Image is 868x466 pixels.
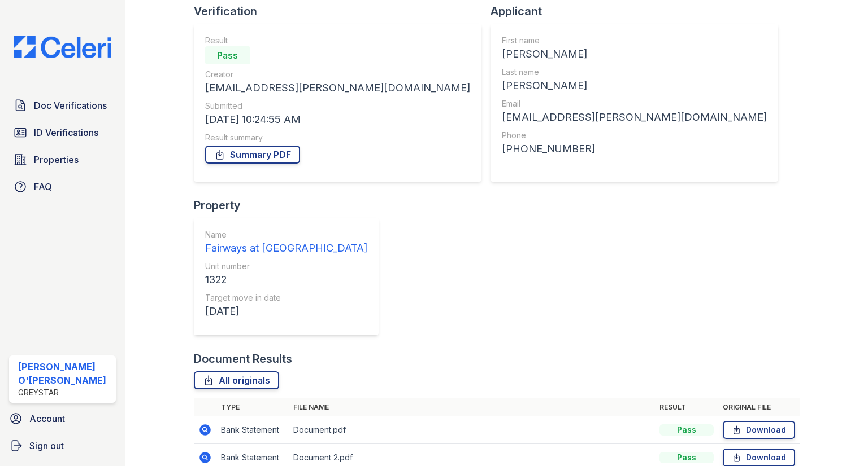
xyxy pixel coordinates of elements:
th: Type [216,398,289,416]
div: [EMAIL_ADDRESS][PERSON_NAME][DOMAIN_NAME] [205,80,470,96]
div: Submitted [205,100,470,112]
td: Document.pdf [289,416,655,444]
a: Summary PDF [205,146,300,164]
div: 1322 [205,272,367,288]
a: Account [5,407,120,430]
th: File name [289,398,655,416]
div: Unit number [205,261,367,272]
span: Properties [34,153,79,166]
div: Name [205,229,367,240]
div: Pass [205,46,250,64]
span: ID Verifications [34,126,98,139]
th: Original file [718,398,800,416]
div: [PERSON_NAME] [502,46,767,62]
a: Sign out [5,434,120,457]
img: CE_Logo_Blue-a8612792a0a2168367f1c8372b55b34899dd931a85d93a1a3d3e32e68fde9ad4.png [5,36,120,58]
div: Target move in date [205,292,367,304]
div: [PHONE_NUMBER] [502,141,767,157]
div: Email [502,98,767,109]
th: Result [655,398,718,416]
span: Account [29,412,65,425]
div: Applicant [491,3,787,19]
div: Last name [502,67,767,78]
a: Download [723,421,795,439]
span: Doc Verifications [34,99,107,112]
span: Sign out [29,439,64,452]
td: Bank Statement [216,416,289,444]
div: Verification [194,3,491,19]
a: Properties [9,148,116,171]
div: Pass [659,424,714,436]
div: [EMAIL_ADDRESS][PERSON_NAME][DOMAIN_NAME] [502,109,767,125]
div: Result [205,35,470,46]
div: Pass [659,452,714,463]
div: [DATE] 10:24:55 AM [205,112,470,128]
div: Phone [502,130,767,141]
div: Fairways at [GEOGRAPHIC_DATA] [205,240,367,256]
a: FAQ [9,175,116,198]
div: [PERSON_NAME] O'[PERSON_NAME] [18,360,111,387]
div: Result summary [205,132,470,143]
div: [PERSON_NAME] [502,78,767,94]
span: FAQ [34,180,52,194]
a: ID Verifications [9,121,116,144]
div: Property [194,197,388,213]
a: Name Fairways at [GEOGRAPHIC_DATA] [205,229,367,256]
div: Greystar [18,387,111,398]
a: Doc Verifications [9,94,116,117]
div: Document Results [194,351,292,367]
div: First name [502,35,767,46]
div: Creator [205,69,470,80]
a: All originals [194,371,279,389]
div: [DATE] [205,304,367,319]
